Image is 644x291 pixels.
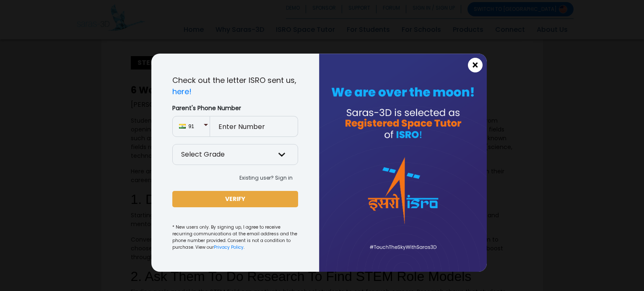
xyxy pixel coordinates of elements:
[172,191,298,207] button: VERIFY
[234,172,298,184] button: Existing user? Sign in
[172,104,298,113] label: Parent's Phone Number
[468,58,483,72] button: Close
[172,75,298,97] p: Check out the letter ISRO sent us,
[172,224,298,251] small: * New users only. By signing up, I agree to receive recurring communications at the email address...
[172,86,192,97] a: here!
[210,116,298,137] input: Enter Number
[214,244,244,250] a: Privacy Policy
[189,123,203,130] span: 91
[472,60,479,71] span: ×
